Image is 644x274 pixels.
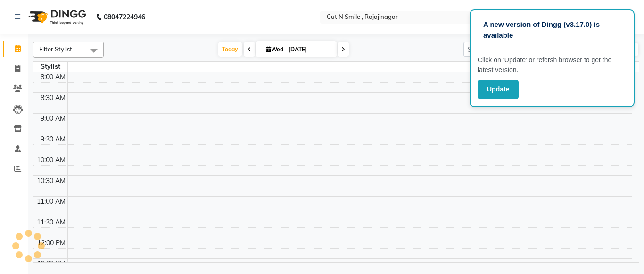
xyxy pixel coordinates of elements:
[218,42,242,57] span: Today
[35,217,67,227] div: 11:30 AM
[39,93,67,103] div: 8:30 AM
[39,72,67,82] div: 8:00 AM
[24,4,89,30] img: logo
[35,155,67,165] div: 10:00 AM
[264,46,286,53] span: Wed
[35,238,67,248] div: 12:00 PM
[39,134,67,144] div: 9:30 AM
[104,4,145,30] b: 08047224946
[39,45,72,53] span: Filter Stylist
[286,42,333,57] input: 2025-09-03
[463,42,546,57] input: Search Appointment
[35,197,67,207] div: 11:00 AM
[478,55,627,75] p: Click on ‘Update’ or refersh browser to get the latest version.
[483,19,621,41] p: A new version of Dingg (v3.17.0) is available
[39,114,67,124] div: 9:00 AM
[478,80,519,99] button: Update
[33,62,67,72] div: Stylist
[35,176,67,186] div: 10:30 AM
[35,259,67,269] div: 12:30 PM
